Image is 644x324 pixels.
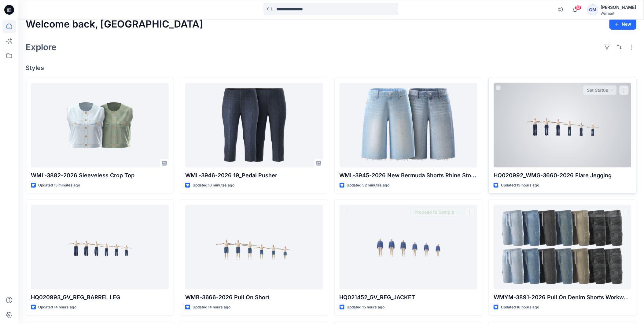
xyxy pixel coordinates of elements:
[494,171,631,180] p: HQ020992_WMG-3660-2026 Flare Jegging
[340,83,477,168] a: WML-3945-2026 New Bermuda Shorts Rhine Stones
[601,4,636,11] div: [PERSON_NAME]
[494,83,631,168] a: HQ020992_WMG-3660-2026 Flare Jegging
[575,5,582,10] span: 58
[185,205,323,289] a: WMB-3666-2026 Pull On Short
[501,182,539,189] p: Updated 13 hours ago
[501,304,539,311] p: Updated 18 hours ago
[193,182,235,189] p: Updated 10 minutes ago
[494,293,631,302] p: WMYM-3891-2026 Pull On Denim Shorts Workwear
[193,304,231,311] p: Updated 14 hours ago
[347,182,390,189] p: Updated 32 minutes ago
[38,304,76,311] p: Updated 14 hours ago
[38,182,80,189] p: Updated 15 minutes ago
[340,205,477,289] a: HQ021452_GV_REG_JACKET
[601,11,636,16] div: Walmart
[494,205,631,289] a: WMYM-3891-2026 Pull On Denim Shorts Workwear
[185,293,323,302] p: WMB-3666-2026 Pull On Short
[31,171,169,180] p: WML-3882-2026 Sleeveless Crop Top
[31,83,169,168] a: WML-3882-2026 Sleeveless Crop Top
[347,304,385,311] p: Updated 15 hours ago
[26,64,637,72] h4: Styles
[609,19,637,30] button: New
[31,205,169,289] a: HQ020993_GV_REG_BARREL LEG
[587,4,598,15] div: GM
[31,293,169,302] p: HQ020993_GV_REG_BARREL LEG
[340,171,477,180] p: WML-3945-2026 New Bermuda Shorts Rhine Stones
[185,83,323,168] a: WML-3946-2026 19_Pedal Pusher
[26,42,57,52] h2: Explore
[340,293,477,302] p: HQ021452_GV_REG_JACKET
[26,19,203,30] h2: Welcome back, [GEOGRAPHIC_DATA]
[185,171,323,180] p: WML-3946-2026 19_Pedal Pusher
